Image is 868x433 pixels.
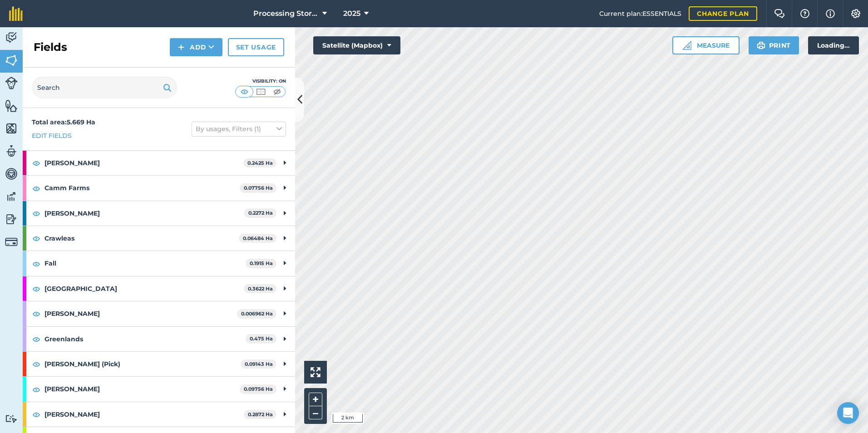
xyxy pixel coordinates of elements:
[244,386,273,392] strong: 0.09756 Ha
[850,9,861,18] img: A cog icon
[599,9,681,19] span: Current plan : ESSENTIALS
[44,151,243,175] strong: [PERSON_NAME]
[5,122,18,135] img: svg+xml;base64,PHN2ZyB4bWxucz0iaHR0cDovL3d3dy53My5vcmcvMjAwMC9zdmciIHdpZHRoPSI1NiIgaGVpZ2h0PSI2MC...
[32,233,40,244] img: svg+xml;base64,PHN2ZyB4bWxucz0iaHR0cDovL3d3dy53My5vcmcvMjAwMC9zdmciIHdpZHRoPSIxOCIgaGVpZ2h0PSIyNC...
[32,208,40,219] img: svg+xml;base64,PHN2ZyB4bWxucz0iaHR0cDovL3d3dy53My5vcmcvMjAwMC9zdmciIHdpZHRoPSIxOCIgaGVpZ2h0PSIyNC...
[247,160,273,166] strong: 0.2425 Ha
[44,327,246,351] strong: Greenlands
[32,384,40,395] img: svg+xml;base64,PHN2ZyB4bWxucz0iaHR0cDovL3d3dy53My5vcmcvMjAwMC9zdmciIHdpZHRoPSIxOCIgaGVpZ2h0PSIyNC...
[44,301,237,326] strong: [PERSON_NAME]
[32,359,40,369] img: svg+xml;base64,PHN2ZyB4bWxucz0iaHR0cDovL3d3dy53My5vcmcvMjAwMC9zdmciIHdpZHRoPSIxOCIgaGVpZ2h0PSIyNC...
[44,377,240,401] strong: [PERSON_NAME]
[343,8,360,19] span: 2025
[178,42,184,53] img: svg+xml;base64,PHN2ZyB4bWxucz0iaHR0cDovL3d3dy53My5vcmcvMjAwMC9zdmciIHdpZHRoPSIxNCIgaGVpZ2h0PSIyNC...
[5,54,18,67] img: svg+xml;base64,PHN2ZyB4bWxucz0iaHR0cDovL3d3dy53My5vcmcvMjAwMC9zdmciIHdpZHRoPSI1NiIgaGVpZ2h0PSI2MC...
[774,9,785,18] img: Two speech bubbles overlapping with the left bubble in the forefront
[309,406,322,419] button: –
[5,31,18,44] img: svg+xml;base64,PD94bWwgdmVyc2lvbj0iMS4wIiBlbmNvZGluZz0idXRmLTgiPz4KPCEtLSBHZW5lcmF0b3I6IEFkb2JlIE...
[23,301,295,326] div: [PERSON_NAME]0.006962 Ha
[241,310,273,317] strong: 0.006962 Ha
[248,411,273,418] strong: 0.2872 Ha
[749,36,799,54] button: Print
[23,226,295,251] div: Crawleas0.06484 Ha
[23,251,295,276] div: Fall0.1915 Ha
[5,190,18,203] img: svg+xml;base64,PD94bWwgdmVyc2lvbj0iMS4wIiBlbmNvZGluZz0idXRmLTgiPz4KPCEtLSBHZW5lcmF0b3I6IEFkb2JlIE...
[9,6,23,21] img: fieldmargin Logo
[32,258,40,269] img: svg+xml;base64,PHN2ZyB4bWxucz0iaHR0cDovL3d3dy53My5vcmcvMjAwMC9zdmciIHdpZHRoPSIxOCIgaGVpZ2h0PSIyNC...
[250,335,273,342] strong: 0.475 Ha
[23,201,295,226] div: [PERSON_NAME]0.2272 Ha
[5,212,18,226] img: svg+xml;base64,PD94bWwgdmVyc2lvbj0iMS4wIiBlbmNvZGluZz0idXRmLTgiPz4KPCEtLSBHZW5lcmF0b3I6IEFkb2JlIE...
[44,402,244,427] strong: [PERSON_NAME]
[23,327,295,351] div: Greenlands0.475 Ha
[32,334,40,344] img: svg+xml;base64,PHN2ZyB4bWxucz0iaHR0cDovL3d3dy53My5vcmcvMjAwMC9zdmciIHdpZHRoPSIxOCIgaGVpZ2h0PSIyNC...
[32,308,40,319] img: svg+xml;base64,PHN2ZyB4bWxucz0iaHR0cDovL3d3dy53My5vcmcvMjAwMC9zdmciIHdpZHRoPSIxOCIgaGVpZ2h0PSIyNC...
[32,131,72,141] a: Edit fields
[44,251,246,276] strong: Fall
[44,352,241,376] strong: [PERSON_NAME] (Pick)
[253,8,319,19] span: Processing Stores
[271,87,283,96] img: svg+xml;base64,PHN2ZyB4bWxucz0iaHR0cDovL3d3dy53My5vcmcvMjAwMC9zdmciIHdpZHRoPSI1MCIgaGVpZ2h0PSI0MC...
[235,78,286,85] div: Visibility: On
[192,122,286,136] button: By usages, Filters (1)
[248,210,273,216] strong: 0.2272 Ha
[757,40,765,51] img: svg+xml;base64,PHN2ZyB4bWxucz0iaHR0cDovL3d3dy53My5vcmcvMjAwMC9zdmciIHdpZHRoPSIxOSIgaGVpZ2h0PSIyNC...
[313,36,400,54] button: Satellite (Mapbox)
[23,151,295,175] div: [PERSON_NAME]0.2425 Ha
[32,157,40,168] img: svg+xml;base64,PHN2ZyB4bWxucz0iaHR0cDovL3d3dy53My5vcmcvMjAwMC9zdmciIHdpZHRoPSIxOCIgaGVpZ2h0PSIyNC...
[808,36,859,54] div: Loading...
[799,9,810,18] img: A question mark icon
[250,260,273,266] strong: 0.1915 Ha
[34,40,67,54] h2: Fields
[826,8,835,19] img: svg+xml;base64,PHN2ZyB4bWxucz0iaHR0cDovL3d3dy53My5vcmcvMjAwMC9zdmciIHdpZHRoPSIxNyIgaGVpZ2h0PSIxNy...
[837,402,859,424] div: Open Intercom Messenger
[32,118,95,126] strong: Total area : 5.669 Ha
[44,226,239,251] strong: Crawleas
[32,409,40,420] img: svg+xml;base64,PHN2ZyB4bWxucz0iaHR0cDovL3d3dy53My5vcmcvMjAwMC9zdmciIHdpZHRoPSIxOCIgaGVpZ2h0PSIyNC...
[5,167,18,181] img: svg+xml;base64,PD94bWwgdmVyc2lvbj0iMS4wIiBlbmNvZGluZz0idXRmLTgiPz4KPCEtLSBHZW5lcmF0b3I6IEFkb2JlIE...
[311,367,321,377] img: Four arrows, one pointing top left, one top right, one bottom right and the last bottom left
[23,276,295,301] div: [GEOGRAPHIC_DATA]0.3622 Ha
[245,361,273,367] strong: 0.09143 Ha
[23,377,295,401] div: [PERSON_NAME]0.09756 Ha
[44,201,244,226] strong: [PERSON_NAME]
[32,183,40,194] img: svg+xml;base64,PHN2ZyB4bWxucz0iaHR0cDovL3d3dy53My5vcmcvMjAwMC9zdmciIHdpZHRoPSIxOCIgaGVpZ2h0PSIyNC...
[163,82,172,93] img: svg+xml;base64,PHN2ZyB4bWxucz0iaHR0cDovL3d3dy53My5vcmcvMjAwMC9zdmciIHdpZHRoPSIxOSIgaGVpZ2h0PSIyNC...
[255,87,266,96] img: svg+xml;base64,PHN2ZyB4bWxucz0iaHR0cDovL3d3dy53My5vcmcvMjAwMC9zdmciIHdpZHRoPSI1MCIgaGVpZ2h0PSI0MC...
[309,393,322,406] button: +
[5,236,18,248] img: svg+xml;base64,PD94bWwgdmVyc2lvbj0iMS4wIiBlbmNvZGluZz0idXRmLTgiPz4KPCEtLSBHZW5lcmF0b3I6IEFkb2JlIE...
[23,402,295,427] div: [PERSON_NAME]0.2872 Ha
[23,352,295,376] div: [PERSON_NAME] (Pick)0.09143 Ha
[23,176,295,200] div: Camm Farms0.07756 Ha
[239,87,250,96] img: svg+xml;base64,PHN2ZyB4bWxucz0iaHR0cDovL3d3dy53My5vcmcvMjAwMC9zdmciIHdpZHRoPSI1MCIgaGVpZ2h0PSI0MC...
[5,414,18,423] img: svg+xml;base64,PD94bWwgdmVyc2lvbj0iMS4wIiBlbmNvZGluZz0idXRmLTgiPz4KPCEtLSBHZW5lcmF0b3I6IEFkb2JlIE...
[228,38,284,56] a: Set usage
[44,176,240,200] strong: Camm Farms
[672,36,740,54] button: Measure
[170,38,222,56] button: Add
[243,235,273,241] strong: 0.06484 Ha
[248,285,273,292] strong: 0.3622 Ha
[32,283,40,294] img: svg+xml;base64,PHN2ZyB4bWxucz0iaHR0cDovL3d3dy53My5vcmcvMjAwMC9zdmciIHdpZHRoPSIxOCIgaGVpZ2h0PSIyNC...
[682,41,691,50] img: Ruler icon
[5,77,18,89] img: svg+xml;base64,PD94bWwgdmVyc2lvbj0iMS4wIiBlbmNvZGluZz0idXRmLTgiPz4KPCEtLSBHZW5lcmF0b3I6IEFkb2JlIE...
[5,99,18,113] img: svg+xml;base64,PHN2ZyB4bWxucz0iaHR0cDovL3d3dy53My5vcmcvMjAwMC9zdmciIHdpZHRoPSI1NiIgaGVpZ2h0PSI2MC...
[689,6,757,21] a: Change plan
[44,276,244,301] strong: [GEOGRAPHIC_DATA]
[5,144,18,158] img: svg+xml;base64,PD94bWwgdmVyc2lvbj0iMS4wIiBlbmNvZGluZz0idXRmLTgiPz4KPCEtLSBHZW5lcmF0b3I6IEFkb2JlIE...
[244,185,273,191] strong: 0.07756 Ha
[32,77,177,98] input: Search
